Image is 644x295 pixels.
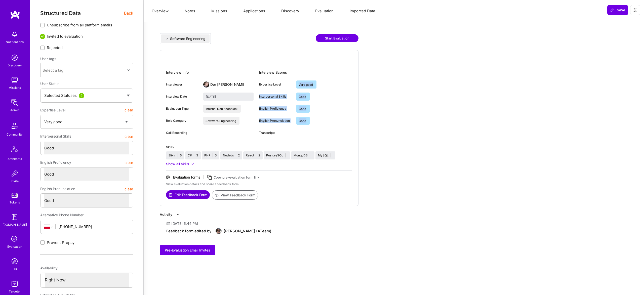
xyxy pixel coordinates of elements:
[166,94,199,99] div: Interview Date
[10,29,20,39] img: bell
[10,107,19,113] div: Admin
[215,153,217,158] div: 3
[47,45,63,50] span: Rejected
[10,97,20,107] img: admin teamwork
[7,132,23,137] div: Community
[127,95,130,97] img: caret
[166,190,210,200] a: Edit Feedback Form
[8,156,22,161] div: Architects
[124,10,133,16] span: Back
[166,182,352,186] div: View evaluation details and share a feedback form
[13,266,17,272] div: DB
[203,81,209,88] img: User Avatar
[173,175,200,180] div: Evaluation forms
[223,153,234,158] div: Node.js
[43,68,63,73] div: Select a tag
[6,39,24,45] div: Notifications
[125,158,133,167] button: clear
[259,131,292,135] div: Transcripts
[166,68,259,76] div: Interview Info
[79,93,84,98] div: 2
[204,153,211,158] div: PHP
[9,144,21,156] img: Architects
[207,175,213,180] i: icon Copy
[10,53,20,63] img: discovery
[40,184,75,193] span: English Pronunciation
[188,153,192,158] div: C#
[59,220,129,233] input: +1 (000) 000-0000
[10,168,20,179] img: Invite
[166,229,212,234] div: Feedback form edited by
[610,8,625,13] span: Save
[40,264,133,273] div: Availability
[180,153,182,158] div: 5
[214,175,259,180] div: Copy pre-evaluation form link
[294,153,308,158] div: MongoDB
[125,132,133,141] button: clear
[11,179,19,184] div: Invite
[196,153,198,158] div: 3
[316,34,358,42] button: Start Evaluation
[224,229,271,234] div: [PERSON_NAME] (ATeam)
[166,82,199,87] div: Interviewer
[125,184,133,193] button: clear
[259,82,292,87] div: Expertise Level
[47,22,112,28] span: Unsubscribe from all platform emails
[171,221,198,226] div: [DATE] 5:44 PM
[10,212,20,222] img: guide book
[10,200,20,205] div: Tokens
[169,153,176,158] div: Elixir
[266,153,283,158] div: PostgreSQL
[607,5,628,15] button: Save
[166,161,189,166] div: Show all skills
[259,94,292,99] div: Interpersonal Skills
[166,131,199,135] div: Call Recording
[125,106,133,115] button: clear
[9,120,21,132] img: Community
[212,190,258,200] button: View Feedback Form
[9,85,21,90] div: Missions
[216,228,222,234] img: User Avatar
[7,244,22,249] div: Evaluation
[47,34,83,39] span: Invited to evaluation
[40,56,56,61] label: User tags
[40,106,65,115] span: Expertise Level
[40,10,81,16] span: Structured Data
[40,81,59,86] span: User Status
[12,193,18,198] img: tokens
[40,158,71,167] span: English Proficiency
[238,153,240,158] div: 2
[127,69,130,71] i: icon Chevron
[259,106,292,111] div: English Proficiency
[165,248,210,253] span: Pre-Evaluation Email Invites
[9,289,21,294] div: Targeter
[47,240,74,245] span: Prevent Prepay
[166,106,199,111] div: Evaluation Type
[44,93,77,98] span: Selected Statuses
[258,153,260,158] div: 2
[10,256,20,266] img: Admin Search
[318,153,329,158] div: MySQL
[3,222,27,227] div: [DOMAIN_NAME]
[166,190,210,199] button: Edit Feedback Form
[10,75,20,85] img: teamwork
[10,10,20,19] img: logo
[166,145,352,149] div: Skills
[10,234,19,244] i: icon SelectionTeam
[210,82,246,87] div: Dor [PERSON_NAME]
[40,213,84,217] span: Alternative Phone Number
[160,212,172,217] div: Activity
[259,68,352,76] div: Interview Scores
[246,153,254,158] div: React
[160,245,215,255] button: Pre-Evaluation Email Invites
[8,63,22,68] div: Discovery
[10,279,20,289] img: Skill Targeter
[170,36,206,41] div: Software Engineering
[40,132,71,141] span: Interpersonal Skills
[259,118,292,123] div: English Pronunciation
[166,118,199,123] div: Role Category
